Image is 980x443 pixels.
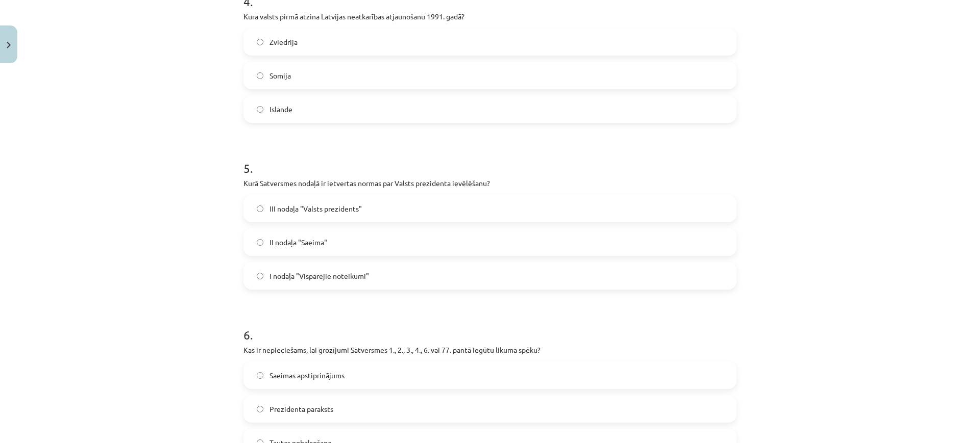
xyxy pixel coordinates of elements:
input: Islande [257,106,263,113]
input: II nodaļa "Saeima" [257,239,263,246]
span: Saeimas apstiprinājums [269,370,345,381]
input: Saeimas apstiprinājums [257,372,263,379]
h1: 5 . [243,143,737,175]
img: icon-close-lesson-0947bae3869378f0d4975bcd49f059093ad1ed9edebbc8119c70593378902aed.svg [7,42,11,48]
p: Kura valsts pirmā atzina Latvijas neatkarības atjaunošanu 1991. gadā? [243,11,737,22]
input: Prezidenta paraksts [257,406,263,412]
p: Kurā Satversmes nodaļā ir ietvertas normas par Valsts prezidenta ievēlēšanu? [243,178,737,189]
span: II nodaļa "Saeima" [269,237,327,248]
input: III nodaļa "Valsts prezidents" [257,205,263,212]
span: Prezidenta paraksts [269,404,333,414]
p: Kas ir nepieciešams, lai grozījumi Satversmes 1., 2., 3., 4., 6. vai 77. pantā iegūtu likuma spēku? [243,345,737,355]
span: Islande [269,104,292,115]
span: III nodaļa "Valsts prezidents" [269,203,362,214]
span: Zviedrija [269,37,298,47]
input: I nodaļa "Vispārējie noteikumi" [257,273,263,279]
span: Somija [269,70,291,81]
h1: 6 . [243,310,737,342]
span: I nodaļa "Vispārējie noteikumi" [269,271,369,281]
input: Zviedrija [257,39,263,45]
input: Somija [257,72,263,79]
